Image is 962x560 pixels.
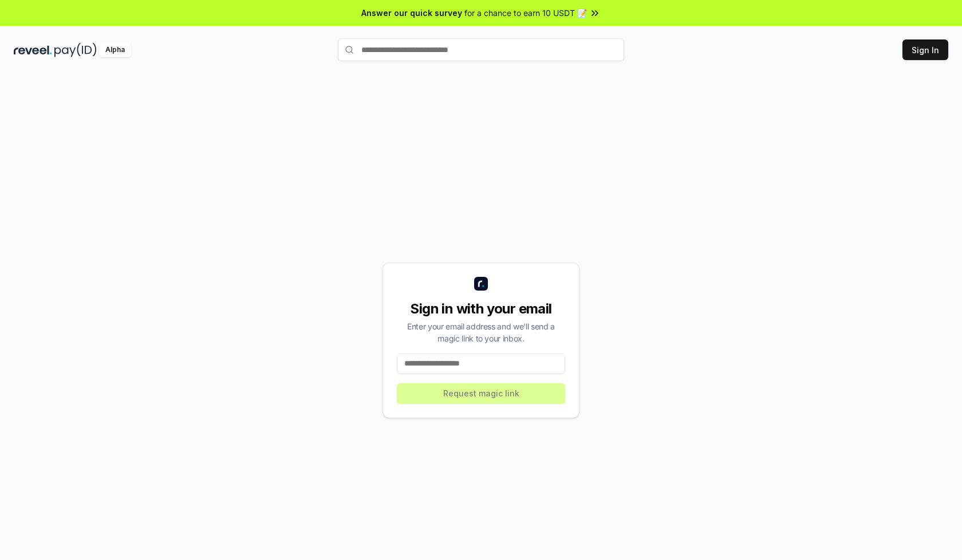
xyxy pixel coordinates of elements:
[902,39,948,60] button: Sign In
[54,43,97,57] img: pay_id
[361,7,462,19] span: Answer our quick survey
[99,43,131,57] div: Alpha
[397,300,565,318] div: Sign in with your email
[397,320,565,344] div: Enter your email address and we’ll send a magic link to your inbox.
[474,277,488,291] img: logo_small
[14,43,52,57] img: reveel_dark
[464,7,587,19] span: for a chance to earn 10 USDT 📝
